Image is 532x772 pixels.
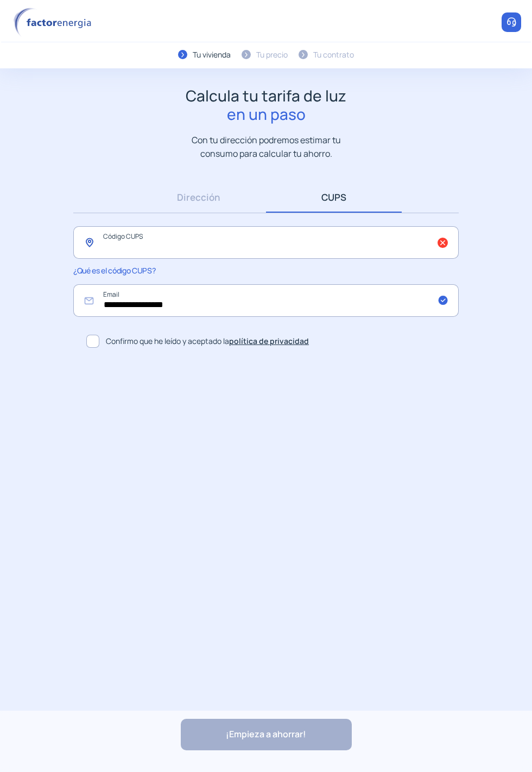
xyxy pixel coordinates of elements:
a: política de privacidad [229,336,309,346]
img: logo factor [11,8,98,37]
div: Tu vivienda [193,49,231,61]
span: ¿Qué es el código CUPS? [73,265,155,276]
span: en un paso [186,105,346,124]
img: llamar [506,17,517,28]
a: CUPS [266,182,402,213]
div: Tu contrato [313,49,354,61]
h1: Calcula tu tarifa de luz [186,87,346,123]
p: Con tu dirección podremos estimar tu consumo para calcular tu ahorro. [181,133,352,160]
a: Dirección [130,182,266,213]
div: Tu precio [256,49,288,61]
span: Confirmo que he leído y aceptado la [106,335,309,347]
